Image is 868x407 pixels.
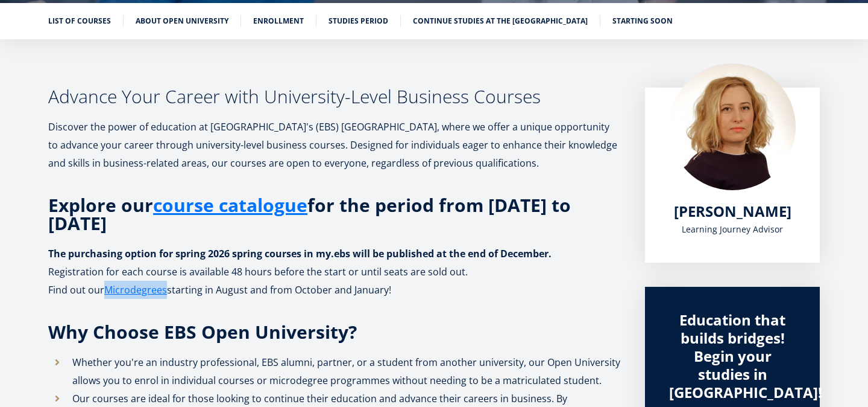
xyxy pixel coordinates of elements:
div: Learning Journey Advisor [669,220,796,239]
p: Registration for each course is available 48 hours before the start or until seats are sold out. ... [48,263,621,299]
strong: The purchasing option for spring 2026 spring courses in my.ebs will be published at the end of De... [48,247,552,260]
strong: Explore our for the period from [DATE] to [DATE] [48,193,571,236]
a: About Open University [136,15,228,27]
a: List of Courses [48,15,111,27]
a: Starting soon [612,15,673,27]
h3: Advance Your Career with University-Level Business Courses [48,88,621,106]
a: Enrollment [253,15,304,27]
a: Microdegrees [104,281,167,299]
a: Continue studies at the [GEOGRAPHIC_DATA] [413,15,588,27]
span: Why Choose EBS Open University? [48,319,357,344]
a: course catalogue [153,196,307,214]
span: [PERSON_NAME] [674,201,791,221]
div: Education that builds bridges! Begin your studies in [GEOGRAPHIC_DATA]! [669,311,796,402]
a: Studies period [329,15,388,27]
p: Discover the power of education at [GEOGRAPHIC_DATA]'s (EBS) [GEOGRAPHIC_DATA], where we offer a ... [48,118,621,172]
img: Kadri Osula Learning Journey Advisor [669,63,796,190]
a: [PERSON_NAME] [674,202,791,220]
span: Whether you're an industry professional, EBS alumni, partner, or a student from another universit... [72,356,620,387]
